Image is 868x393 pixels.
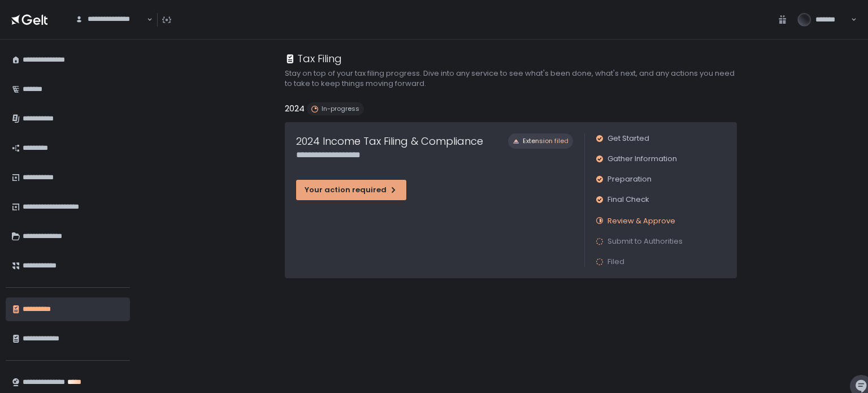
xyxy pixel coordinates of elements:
span: Final Check [607,195,649,205]
h2: 2024 [285,102,305,115]
span: Submit to Authorities [607,236,683,247]
div: Search for option [68,8,153,32]
span: Preparation [607,174,652,184]
input: Search for option [75,24,146,36]
span: Gather Information [607,154,677,164]
span: Get Started [607,133,649,144]
span: Extension filed [523,137,568,145]
span: In-progress [322,105,359,113]
span: Filed [607,257,624,267]
h1: 2024 Income Tax Filing & Compliance [296,133,483,149]
div: Your action required [305,185,398,195]
span: Review & Approve [607,215,675,226]
button: Your action required [296,180,406,200]
h2: Stay on top of your tax filing progress. Dive into any service to see what's been done, what's ne... [285,68,737,89]
div: Tax Filing [285,51,342,66]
